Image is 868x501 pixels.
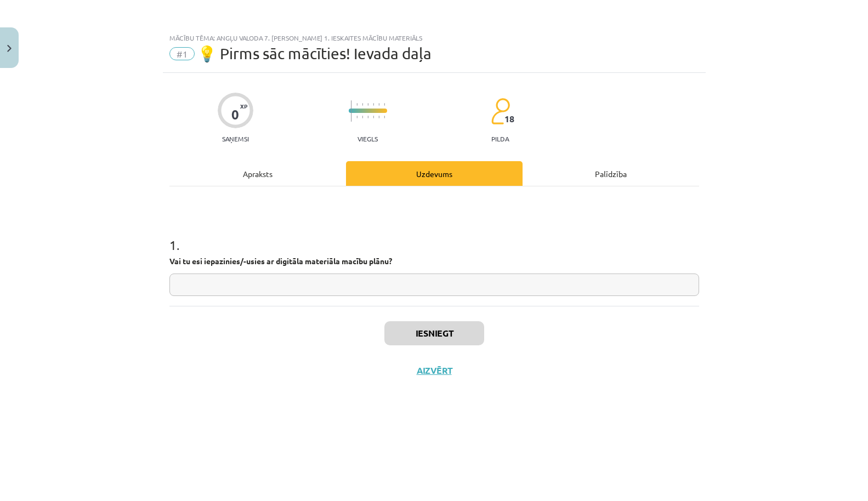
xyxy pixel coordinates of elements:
p: pilda [491,135,509,143]
img: icon-short-line-57e1e144782c952c97e751825c79c345078a6d821885a25fce030b3d8c18986b.svg [373,103,374,106]
img: students-c634bb4e5e11cddfef0936a35e636f08e4e9abd3cc4e673bd6f9a4125e45ecb1.svg [491,98,510,125]
img: icon-short-line-57e1e144782c952c97e751825c79c345078a6d821885a25fce030b3d8c18986b.svg [378,103,379,106]
div: 0 [231,107,239,122]
img: icon-short-line-57e1e144782c952c97e751825c79c345078a6d821885a25fce030b3d8c18986b.svg [356,103,358,106]
strong: Vai tu esi iepazinies/-usies ar digitāla materiāla macību plānu? [169,256,392,266]
img: icon-short-line-57e1e144782c952c97e751825c79c345078a6d821885a25fce030b3d8c18986b.svg [367,103,368,106]
span: 18 [504,114,514,124]
img: icon-short-line-57e1e144782c952c97e751825c79c345078a6d821885a25fce030b3d8c18986b.svg [378,116,379,118]
span: #1 [169,47,195,60]
button: Aizvērt [413,365,455,376]
img: icon-long-line-d9ea69661e0d244f92f715978eff75569469978d946b2353a9bb055b3ed8787d.svg [351,100,352,122]
img: icon-short-line-57e1e144782c952c97e751825c79c345078a6d821885a25fce030b3d8c18986b.svg [367,116,368,118]
span: XP [240,103,247,109]
img: icon-close-lesson-0947bae3869378f0d4975bcd49f059093ad1ed9edebbc8119c70593378902aed.svg [7,45,12,52]
div: Uzdevums [346,161,523,186]
img: icon-short-line-57e1e144782c952c97e751825c79c345078a6d821885a25fce030b3d8c18986b.svg [356,116,358,118]
span: 💡 Pirms sāc mācīties! Ievada daļa [197,44,432,62]
h1: 1 . [169,218,699,252]
img: icon-short-line-57e1e144782c952c97e751825c79c345078a6d821885a25fce030b3d8c18986b.svg [362,116,363,118]
button: Iesniegt [384,321,484,345]
img: icon-short-line-57e1e144782c952c97e751825c79c345078a6d821885a25fce030b3d8c18986b.svg [384,116,385,118]
img: icon-short-line-57e1e144782c952c97e751825c79c345078a6d821885a25fce030b3d8c18986b.svg [384,103,385,106]
img: icon-short-line-57e1e144782c952c97e751825c79c345078a6d821885a25fce030b3d8c18986b.svg [373,116,374,118]
div: Mācību tēma: Angļu valoda 7. [PERSON_NAME] 1. ieskaites mācību materiāls [169,34,699,42]
div: Apraksts [169,161,346,186]
div: Palīdzība [523,161,699,186]
p: Viegls [358,135,378,143]
p: Saņemsi [218,135,253,143]
img: icon-short-line-57e1e144782c952c97e751825c79c345078a6d821885a25fce030b3d8c18986b.svg [362,103,363,106]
